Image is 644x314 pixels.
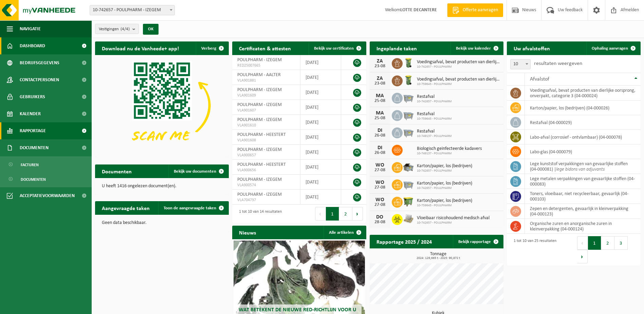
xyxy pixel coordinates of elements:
[510,59,531,69] span: 10
[510,235,556,264] div: 1 tot 10 van 25 resultaten
[102,221,222,225] p: Geen data beschikbaar.
[403,109,414,121] img: WB-2500-GAL-GY-01
[237,87,282,92] span: POULPHARM - IZEGEM
[588,236,601,250] button: 1
[373,99,387,103] div: 25-08
[417,215,490,221] span: Vloeibaar risicohoudend medisch afval
[417,100,452,104] span: 10-742657 - POULPHARM
[237,177,282,182] span: POULPHARM - IZEGEM
[237,168,295,173] span: VLA900656
[232,226,263,239] h2: Nieuws
[237,102,282,107] span: POULPHARM - IZEGEM
[300,145,341,160] td: [DATE]
[614,236,628,250] button: 3
[373,203,387,207] div: 27-08
[373,58,387,64] div: ZA
[20,105,41,122] span: Kalender
[314,46,354,51] span: Bekijk uw certificaten
[309,41,366,55] a: Bekijk uw certificaten
[300,160,341,175] td: [DATE]
[201,46,216,51] span: Verberg
[586,41,640,55] a: Ophaling aanvragen
[417,181,472,186] span: Karton/papier, los (bedrijven)
[20,71,59,88] span: Contactpersonen
[2,173,90,186] a: Documenten
[174,169,216,174] span: Bekijk uw documenten
[373,81,387,86] div: 23-08
[237,123,295,128] span: VLA901610
[90,5,174,15] span: 10-742657 - POULPHARM - IZEGEM
[121,27,130,31] count: (4/4)
[373,185,387,190] div: 27-08
[373,93,387,99] div: MA
[168,164,228,178] a: Bekijk uw documenten
[237,63,295,68] span: RED25007665
[237,192,282,197] span: POULPHARM - IZEGEM
[237,117,282,122] span: POULPHARM - IZEGEM
[525,174,641,189] td: lege metalen verpakkingen van gevaarlijke stoffen (04-000083)
[417,134,452,138] span: 10-749137 - POULPHARM
[20,20,41,37] span: Navigatie
[300,190,341,205] td: [DATE]
[237,147,282,152] span: POULPHARM - IZEGEM
[417,117,452,121] span: 10-759645 - POULPHARM
[403,213,414,225] img: LP-PA-00000-WDN-11
[403,196,414,207] img: WB-1100-HPE-GN-50
[373,180,387,185] div: WO
[370,41,424,55] h2: Ingeplande taken
[417,94,452,100] span: Restafval
[237,108,295,113] span: VLA901607
[158,201,228,215] a: Toon de aangevraagde taken
[417,186,472,190] span: 10-742657 - POULPHARM
[373,151,387,155] div: 26-08
[601,236,614,250] button: 2
[525,204,641,219] td: zepen en detergenten, gevaarlijk in kleinverpakking (04-000123)
[95,24,139,34] button: Vestigingen(4/4)
[99,24,130,34] span: Vestigingen
[326,207,339,221] button: 1
[237,93,295,98] span: VLA901609
[20,54,59,71] span: Bedrijfsgegevens
[507,41,557,55] h2: Uw afvalstoffen
[95,55,229,156] img: Download de VHEPlus App
[300,85,341,100] td: [DATE]
[237,57,282,63] span: POULPHARM - IZEGEM
[2,158,90,171] a: Facturen
[417,221,490,225] span: 10-742657 - POULPHARM
[530,76,549,82] span: Afvalstof
[324,226,366,239] a: Alle artikelen
[417,77,500,82] span: Voedingsafval, bevat producten van dierlijke oorsprong, onverpakt, categorie 3
[417,204,472,208] span: 10-759645 - POULPHARM
[373,162,387,168] div: WO
[20,122,46,139] span: Rapportage
[20,187,75,204] span: Acceptatievoorwaarden
[577,236,588,250] button: Previous
[525,101,641,115] td: karton/papier, los (bedrijven) (04-000026)
[236,206,282,221] div: 1 tot 10 van 14 resultaten
[417,198,472,204] span: Karton/papier, los (bedrijven)
[300,130,341,145] td: [DATE]
[102,184,222,189] p: U heeft 1416 ongelezen document(en).
[577,250,588,263] button: Next
[300,55,341,70] td: [DATE]
[556,167,605,172] i: lege bidons van adjuvants
[232,41,298,55] h2: Certificaten & attesten
[450,41,503,55] a: Bekijk uw kalender
[352,207,363,221] button: Next
[21,158,39,171] span: Facturen
[417,169,472,173] span: 10-742657 - POULPHARM
[95,201,157,214] h2: Aangevraagde taken
[400,7,437,13] strong: LOTTE DECANTERE
[525,159,641,174] td: lege kunststof verpakkingen van gevaarlijke stoffen (04-000081) |
[417,152,482,156] span: 10-749137 - POULPHARM
[164,206,216,210] span: Toon de aangevraagde taken
[20,88,45,105] span: Gebruikers
[525,130,641,144] td: labo-afval (corrosief - ontvlambaar) (04-000078)
[373,116,387,121] div: 25-08
[592,46,628,51] span: Ophaling aanvragen
[237,197,295,203] span: VLA704737
[196,41,228,55] button: Verberg
[20,37,45,54] span: Dashboard
[461,7,500,14] span: Offerte aanvragen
